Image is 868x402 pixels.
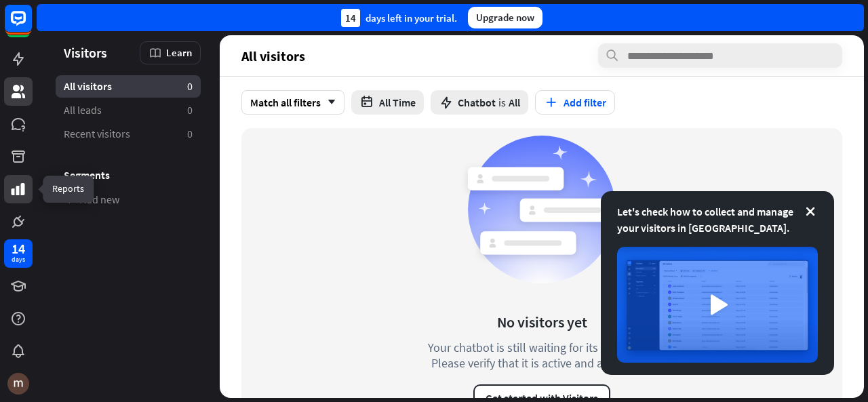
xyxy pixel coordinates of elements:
[166,46,192,59] span: Learn
[56,168,201,182] h3: Segments
[535,90,615,115] button: Add filter
[11,5,52,46] button: Open LiveChat chat widget
[498,96,506,109] span: is
[64,103,102,117] span: All leads
[403,340,681,371] div: Your chatbot is still waiting for its first visitor. Please verify that it is active and accessible.
[12,243,25,255] div: 14
[321,98,336,106] i: arrow_down
[56,188,201,211] a: Add new
[458,96,496,109] span: Chatbot
[509,96,520,109] span: All
[64,127,130,141] span: Recent visitors
[497,313,587,331] div: No visitors yet
[468,7,542,28] div: Upgrade now
[241,48,305,64] span: All visitors
[12,255,25,264] div: days
[56,99,201,121] a: All leads 0
[341,9,457,27] div: days left in your trial.
[187,79,193,94] aside: 0
[617,203,818,236] div: Let's check how to collect and manage your visitors in [GEOGRAPHIC_DATA].
[187,127,193,141] aside: 0
[56,123,201,145] a: Recent visitors 0
[4,239,33,268] a: 14 days
[351,90,424,115] button: All Time
[617,247,818,363] img: image
[241,90,344,115] div: Match all filters
[187,103,193,117] aside: 0
[341,9,360,27] div: 14
[64,79,112,94] span: All visitors
[64,45,107,60] span: Visitors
